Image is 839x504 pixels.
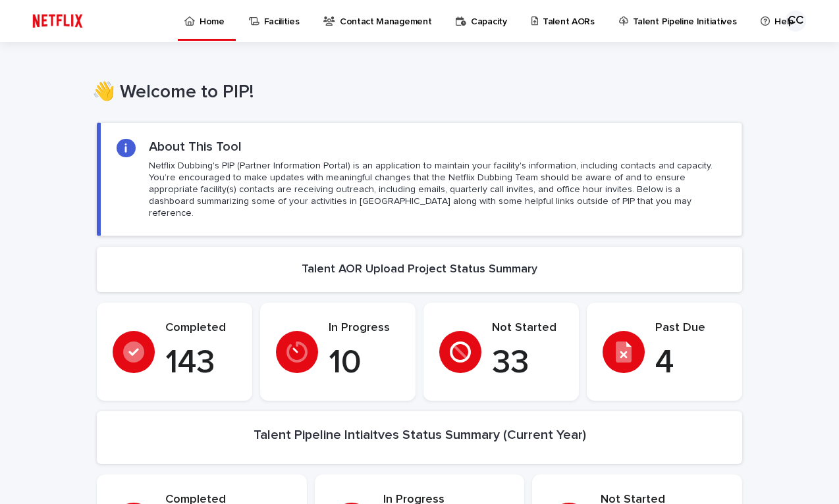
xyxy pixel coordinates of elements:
[302,263,537,277] h2: Talent AOR Upload Project Status Summary
[165,343,236,383] p: 143
[329,343,400,383] p: 10
[329,321,400,336] p: In Progress
[655,343,726,383] p: 4
[149,160,726,220] p: Netflix Dubbing's PIP (Partner Information Portal) is an application to maintain your facility's ...
[26,8,89,34] img: ifQbXi3ZQGMSEF7WDB7W
[655,321,726,336] p: Past Due
[92,82,738,104] h1: 👋 Welcome to PIP!
[492,321,563,336] p: Not Started
[165,321,236,336] p: Completed
[254,427,586,443] h2: Talent Pipeline Intiaitves Status Summary (Current Year)
[149,139,242,155] h2: About This Tool
[492,343,563,383] p: 33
